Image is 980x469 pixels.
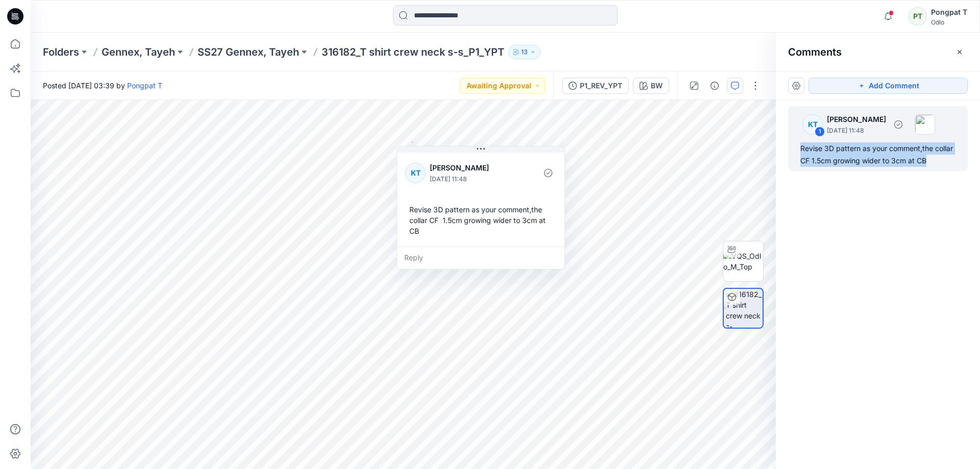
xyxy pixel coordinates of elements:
[802,114,823,135] div: KT
[198,45,299,59] a: SS27 Gennex, Tayeh
[788,46,842,58] h2: Comments
[800,142,955,167] div: Revise 3D pattern as your comment,the collar CF 1.5cm growing wider to 3cm at CB
[405,200,556,240] div: Revise 3D pattern as your comment,the collar CF 1.5cm growing wider to 3cm at CB
[931,18,967,26] div: Odlo
[909,7,927,26] div: PT
[931,6,967,18] div: Pongpat T
[580,80,622,91] div: P1_REV_YPT
[723,251,763,272] img: VQS_Odlo_M_Top
[322,45,504,59] p: 316182_T shirt crew neck s-s_P1_YPT
[815,127,825,137] div: 1
[127,81,162,90] a: Pongpat T
[508,45,541,59] button: 13
[827,113,886,126] p: [PERSON_NAME]
[827,126,886,136] p: [DATE] 11:48
[397,246,565,269] div: Reply
[43,45,79,59] a: Folders
[633,78,669,94] button: BW
[405,163,426,183] div: KT
[102,45,175,59] a: Gennex, Tayeh
[430,174,513,184] p: [DATE] 11:48
[562,78,629,94] button: P1_REV_YPT
[808,78,968,94] button: Add Comment
[706,78,723,94] button: Details
[430,162,513,174] p: [PERSON_NAME]
[726,289,763,328] img: 316182_T shirt crew neck s-s_P1_YPT BW
[651,80,663,91] div: BW
[43,80,162,91] span: Posted [DATE] 03:39 by
[521,46,528,58] p: 13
